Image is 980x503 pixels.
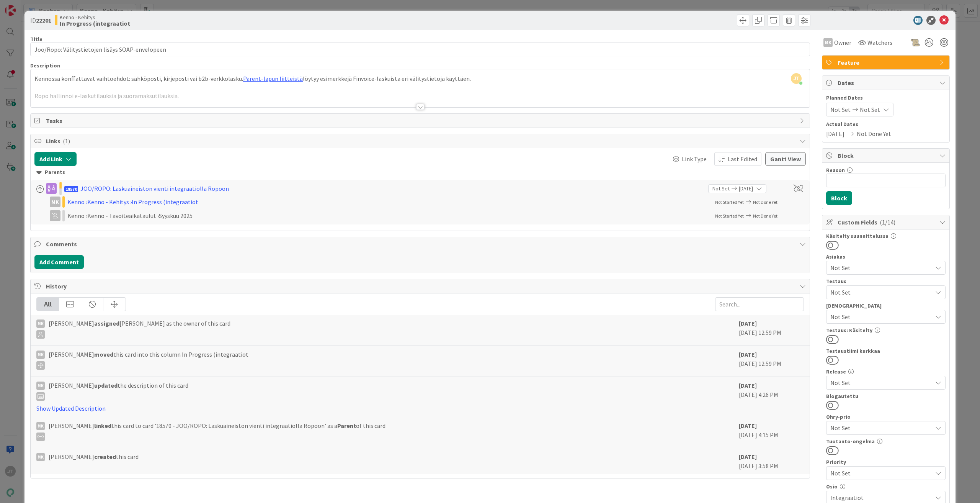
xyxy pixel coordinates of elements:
[46,282,796,291] span: History
[739,351,757,358] b: [DATE]
[826,348,946,354] div: Testaustiimi kurkkaa
[30,16,51,25] span: ID
[830,312,932,321] span: Not Set
[739,382,757,389] b: [DATE]
[34,152,77,166] button: Add Link
[67,197,266,206] div: Kenno › Kenno - Kehitys › In Progress (integraatiot
[80,184,229,193] div: JOO/ROPO: Laskuaineiston vienti integraatiolla Ropoon
[37,298,59,311] div: All
[715,199,744,205] span: Not Started Yet
[36,351,45,359] div: MK
[728,154,757,164] span: Last Edited
[30,43,810,56] input: type card name here...
[36,422,45,430] div: MK
[36,168,804,177] div: Parents
[46,136,796,146] span: Links
[682,154,707,164] span: Link Type
[739,421,804,444] div: [DATE] 4:15 PM
[830,468,928,478] span: Not Set
[30,62,60,69] span: Description
[826,393,946,399] div: Blogautettu
[834,38,851,47] span: Owner
[826,167,845,174] label: Reason
[36,405,106,412] a: Show Updated Description
[830,378,932,387] span: Not Set
[826,459,946,465] div: Priority
[739,422,757,429] b: [DATE]
[826,94,946,102] span: Planned Dates
[49,350,248,370] span: [PERSON_NAME] this card into this column In Progress (integraatiot
[826,369,946,374] div: Release
[830,288,932,297] span: Not Set
[826,120,946,128] span: Actual Dates
[63,137,70,145] span: ( 1 )
[34,74,806,83] p: Kennossa konffattavat vaihtoehdot: sähköposti, kirjeposti vai b2b-verkkolasku. löytyy esimerkkejä...
[36,382,45,390] div: MK
[826,439,946,444] div: Tuotanto-ongelma
[838,218,936,227] span: Custom Fields
[765,152,806,166] button: Gantt View
[830,493,932,502] span: Integraatiot
[94,319,119,327] b: assigned
[94,382,118,389] b: updated
[739,319,804,342] div: [DATE] 12:59 PM
[826,191,852,205] button: Block
[826,328,946,333] div: Testaus: Käsitelty
[739,453,757,460] b: [DATE]
[94,351,113,358] b: moved
[714,152,761,166] button: Last Edited
[36,453,45,461] div: MK
[64,186,78,192] span: 18570
[67,211,266,220] div: Kenno › Kenno - Tavoiteaikataulut › Syyskuu 2025
[826,484,946,489] div: Osio
[60,14,130,20] span: Kenno - Kehitys
[739,452,804,470] div: [DATE] 3:58 PM
[753,199,777,205] span: Not Done Yet
[857,129,891,138] span: Not Done Yet
[60,20,130,26] b: In Progress (integraatiot
[867,38,892,47] span: Watchers
[791,73,802,84] span: JT
[739,319,757,327] b: [DATE]
[739,185,753,193] span: [DATE]
[49,452,139,461] span: [PERSON_NAME] this card
[30,36,42,43] label: Title
[46,116,796,125] span: Tasks
[36,16,51,24] b: 22201
[830,263,932,272] span: Not Set
[739,381,804,413] div: [DATE] 4:26 PM
[337,422,356,429] b: Parent
[826,254,946,259] div: Asiakas
[36,319,45,328] div: MK
[94,453,116,460] b: created
[50,197,60,207] div: MK
[826,279,946,284] div: Testaus
[49,381,188,401] span: [PERSON_NAME] the description of this card
[838,78,936,87] span: Dates
[838,58,936,67] span: Feature
[826,233,946,239] div: Käsitelty suunnittelussa
[830,105,851,114] span: Not Set
[49,421,385,441] span: [PERSON_NAME] this card to card '18570 - JOO/ROPO: Laskuaineiston vienti integraatiolla Ropoon' a...
[715,213,744,219] span: Not Started Yet
[826,303,946,308] div: [DEMOGRAPHIC_DATA]
[46,239,796,249] span: Comments
[94,422,111,429] b: linked
[34,255,84,269] button: Add Comment
[739,350,804,373] div: [DATE] 12:59 PM
[826,414,946,419] div: Ohry-prio
[712,185,730,193] span: Not Set
[243,75,303,82] a: Parent-lapun liitteistä
[880,218,895,226] span: ( 1/14 )
[715,297,804,311] input: Search...
[826,129,844,138] span: [DATE]
[830,423,928,433] span: Not Set
[860,105,880,114] span: Not Set
[753,213,777,219] span: Not Done Yet
[49,319,230,339] span: [PERSON_NAME] [PERSON_NAME] as the owner of this card
[838,151,936,160] span: Block
[823,38,833,47] div: MK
